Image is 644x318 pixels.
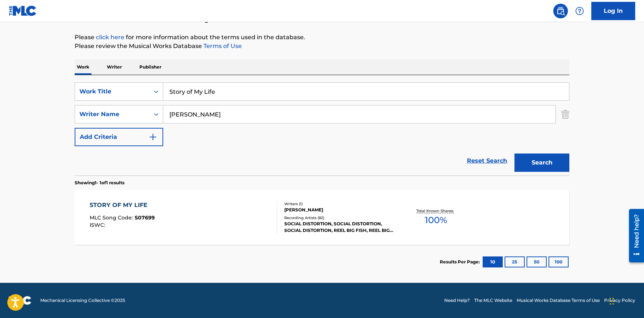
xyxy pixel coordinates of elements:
img: MLC Logo [9,5,37,16]
iframe: Resource Center [624,206,644,266]
div: SOCIAL DISTORTION, SOCIAL DISTORTION, SOCIAL DISTORTION, REEL BIG FISH, REEL BIG FISH [284,221,395,234]
a: Need Help? [444,297,470,304]
a: Log In [591,2,635,20]
img: 9d2ae6d4665cec9f34b9.svg [149,133,157,141]
div: Drag [610,290,614,312]
p: Please for more information about the terms used in the database. [75,33,569,42]
a: click here [96,34,124,41]
a: Terms of Use [202,42,242,49]
span: MLC Song Code : [90,214,135,221]
a: Public Search [553,4,568,18]
a: Privacy Policy [604,297,635,304]
button: 25 [505,256,525,267]
div: STORY OF MY LIFE [90,201,155,210]
div: [PERSON_NAME] [284,207,395,213]
a: STORY OF MY LIFEMLC Song Code:S07699ISWC:Writers (1)[PERSON_NAME]Recording Artists (82)SOCIAL DIS... [75,190,569,245]
button: 100 [548,256,569,267]
div: Writer Name [79,110,145,119]
p: Work [75,59,91,75]
span: ISWC : [90,222,107,228]
img: help [575,7,584,15]
p: Results Per Page: [440,259,482,265]
button: Add Criteria [75,128,163,146]
div: Recording Artists ( 82 ) [284,215,395,221]
button: Search [514,154,569,172]
form: Search Form [75,82,569,175]
span: Mechanical Licensing Collective © 2025 [40,297,125,304]
p: Writer [105,59,124,75]
a: Reset Search [463,153,511,169]
div: Help [572,4,587,18]
span: S07699 [135,214,155,221]
img: Delete Criterion [561,105,569,123]
iframe: Chat Widget [607,283,644,318]
p: Total Known Shares: [416,208,456,214]
button: 50 [527,256,547,267]
p: Please review the Musical Works Database [75,42,569,51]
p: Showing 1 - 1 of 1 results [75,180,124,186]
a: The MLC Website [474,297,512,304]
div: Writers ( 1 ) [284,201,395,207]
div: Work Title [79,87,145,96]
p: Publisher [137,59,164,75]
span: 100 % [425,214,447,227]
img: logo [9,296,31,305]
a: Musical Works Database Terms of Use [517,297,600,304]
button: 10 [483,256,503,267]
img: search [556,7,565,15]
